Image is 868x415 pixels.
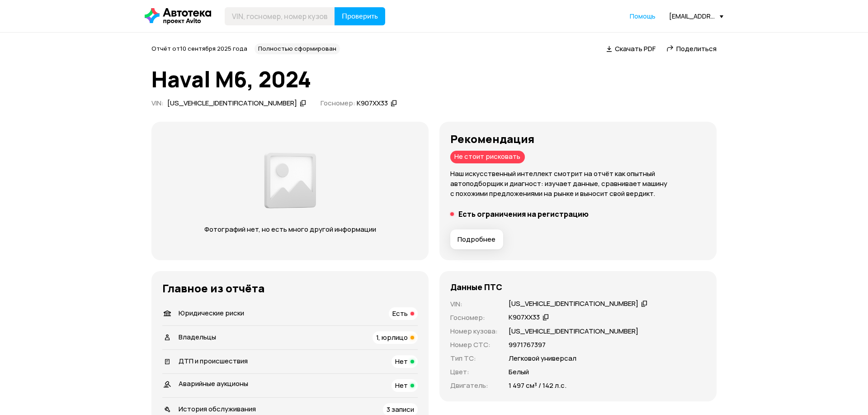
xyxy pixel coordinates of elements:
span: История обслуживания [179,404,256,414]
span: Отчёт от 10 сентября 2025 года [151,44,247,52]
h5: Есть ограничения на регистрацию [458,210,589,219]
h3: Главное из отчёта [162,282,418,295]
h1: Haval M6, 2024 [151,67,717,91]
h4: Данные ПТС [450,282,502,292]
span: Помощь [630,12,656,20]
p: Номер кузова : [450,326,498,336]
p: 1 497 см³ / 142 л.с. [509,381,566,391]
span: Юридические риски [179,308,244,318]
div: [US_VEHICLE_IDENTIFICATION_NUMBER] [509,299,638,309]
span: Скачать PDF [615,44,656,53]
span: Нет [395,381,408,390]
p: Госномер : [450,313,498,323]
span: Поделиться [676,44,717,53]
button: Подробнее [450,229,503,249]
div: Не стоит рисковать [450,151,525,163]
p: Цвет : [450,367,498,377]
p: [US_VEHICLE_IDENTIFICATION_NUMBER] [509,326,638,336]
span: Госномер: [321,98,355,108]
p: 9971767397 [509,340,546,350]
p: Наш искусственный интеллект смотрит на отчёт как опытный автоподборщик и диагност: изучает данные... [450,169,706,199]
span: 1, юрлицо [376,333,408,342]
a: Помощь [630,12,656,21]
p: Фотографий нет, но есть много другой информации [195,224,385,234]
p: Тип ТС : [450,353,498,363]
img: d89e54fb62fcf1f0.png [262,148,319,214]
div: К907ХХ33 [357,99,388,108]
div: К907ХХ33 [509,313,540,322]
a: Скачать PDF [606,44,656,53]
span: 3 записи [387,405,414,414]
h3: Рекомендация [450,133,706,145]
span: Подробнее [458,235,495,244]
p: VIN : [450,299,498,309]
button: Проверить [335,7,385,25]
p: Белый [509,367,529,377]
span: Есть [392,309,408,318]
div: [EMAIL_ADDRESS][DOMAIN_NAME] [669,12,723,20]
span: Владельцы [179,332,216,342]
span: Аварийные аукционы [179,379,248,388]
span: VIN : [151,98,164,108]
span: Проверить [342,13,378,20]
span: ДТП и происшествия [179,356,248,366]
p: Двигатель : [450,381,498,391]
input: VIN, госномер, номер кузова [225,7,335,25]
a: Поделиться [666,44,717,53]
p: Легковой универсал [509,353,576,363]
p: Номер СТС : [450,340,498,350]
span: Нет [395,357,408,366]
div: Полностью сформирован [255,43,340,54]
div: [US_VEHICLE_IDENTIFICATION_NUMBER] [167,99,297,108]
